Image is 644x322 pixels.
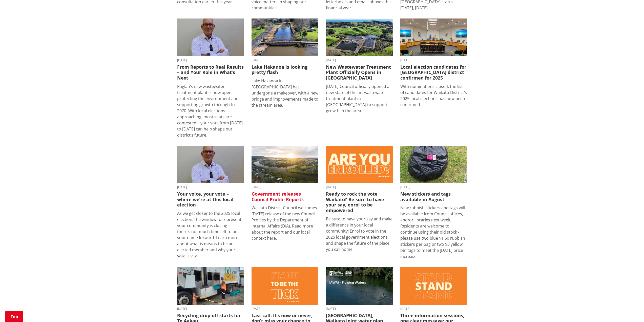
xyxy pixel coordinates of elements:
[5,311,23,322] a: Top
[252,64,318,75] h3: Lake Hakanoa is looking pretty flash
[326,307,393,310] time: [DATE]
[252,205,318,241] p: Waikato District Council welcomes [DATE] release of the new Council Profiles by the Department of...
[177,18,244,56] img: Craig Hobbs
[400,64,467,81] h3: Local election candidates for [GEOGRAPHIC_DATA] district confirmed for 2025
[400,191,467,202] h3: New stickers and tags available in August
[326,146,393,252] a: [DATE] Ready to rock the vote Waikato? Be sure to have your say, enrol to be empowered Be sure to...
[326,186,393,189] time: [DATE]
[177,59,244,62] time: [DATE]
[400,267,467,305] img: Stand
[326,83,393,114] p: [DATE] Council officially opened a new state of the art wastewater treatment plant in [GEOGRAPHIC...
[400,146,467,183] img: 1000000372
[326,191,393,213] h3: Ready to rock the vote Waikato? Be sure to have your say, enrol to be empowered
[400,18,467,107] a: [DATE] Local election candidates for [GEOGRAPHIC_DATA] district confirmed for 2025 With nominatio...
[400,83,467,108] p: With nominations closed, the list of candidates for Waikato District’s 2025 local elections has n...
[177,186,244,189] time: [DATE]
[177,210,244,259] p: As we get closer to the 2025 local election, the window to represent your community is closing – ...
[326,18,393,56] img: Raglan WWTP facility
[326,216,393,252] p: Be sure to have your say and make a difference in your local community! Enrol to vote in the 2025...
[177,64,244,81] h3: From Reports to Real Results – and Your Role in What’s Next
[252,186,318,189] time: [DATE]
[400,186,467,189] time: [DATE]
[252,146,318,241] a: [DATE] Government releases Council Profile Reports Waikato District Council welcomes [DATE] relea...
[252,59,318,62] time: [DATE]
[326,59,393,62] time: [DATE]
[252,267,318,305] img: Nominations closing today
[177,307,244,310] time: [DATE]
[252,78,318,108] p: Lake Hakanoa in [GEOGRAPHIC_DATA] has undergone a makeover, with a new bridge and improvements ma...
[621,301,639,319] iframe: Messenger Launcher
[177,83,244,138] p: Raglan’s new wastewater treatment plant is now open, protecting the environment and supporting gr...
[177,18,244,138] a: [DATE] From Reports to Real Results – and Your Role in What’s Next Raglan’s new wastewater treatm...
[326,18,393,113] a: [DATE] New Wastewater Treatment Plant Officially Opens in [GEOGRAPHIC_DATA] [DATE] Council offici...
[252,18,318,56] img: Lake Hakanoa footbridge
[400,18,467,56] img: Chambers
[252,191,318,202] h3: Government releases Council Profile Reports
[400,59,467,62] time: [DATE]
[400,205,467,259] p: New rubbish stickers and tags will be available from Council offices, and/or libraries next week....
[400,146,467,260] a: [DATE] New stickers and tags available in August New rubbish stickers and tags will be available ...
[326,267,393,305] img: 27080 HCC Website Banner V10
[326,146,393,183] img: Are you enrolled?
[252,307,318,310] time: [DATE]
[177,267,244,305] img: recycling 2
[177,146,244,183] img: Craig Hobbs
[400,307,467,310] time: [DATE]
[326,64,393,81] h3: New Wastewater Treatment Plant Officially Opens in [GEOGRAPHIC_DATA]
[177,146,244,259] a: [DATE] Your voice, your vote – where we’re at this local election As we get closer to the 2025 lo...
[252,146,318,183] img: Ngaaruawaahia
[252,18,318,108] a: A serene riverside scene with a clear blue sky, featuring a small bridge over a reflective river,...
[177,191,244,208] h3: Your voice, your vote – where we’re at this local election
